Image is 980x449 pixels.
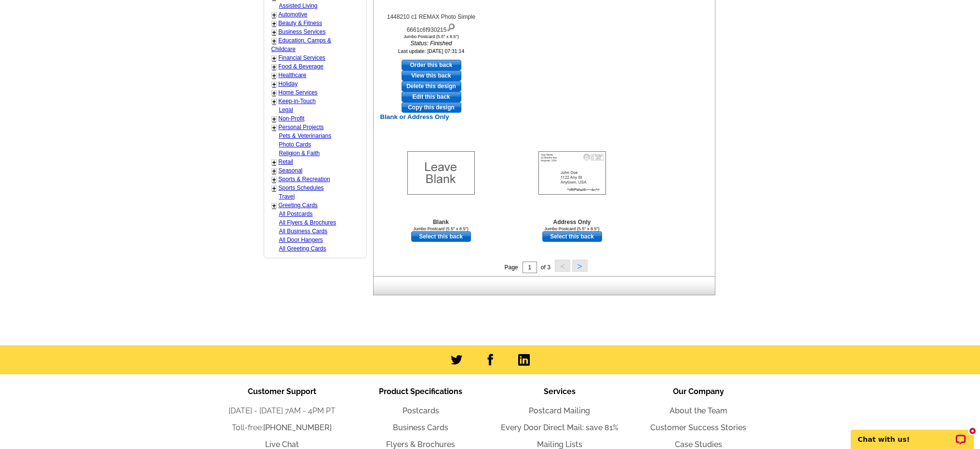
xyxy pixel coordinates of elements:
i: Status: Finished [378,39,484,48]
a: + [272,167,276,175]
a: Education, Camps & Childcare [271,37,331,53]
a: + [272,28,276,36]
a: + [272,98,276,106]
a: Pets & Veterinarians [279,132,332,139]
a: Customer Success Stories [650,423,746,432]
a: Religion & Faith [279,150,320,157]
a: + [272,37,276,45]
a: Retail [279,158,294,165]
span: Our Company [673,387,724,396]
span: Customer Support [248,387,316,396]
a: + [272,185,276,192]
a: Business Services [279,28,326,35]
a: Live Chat [265,440,299,449]
small: Last update: [DATE] 07:31:14 [398,48,465,54]
a: + [272,89,276,97]
a: All Greeting Cards [279,245,326,252]
a: Postcards [403,406,439,415]
a: Greeting Cards [279,202,318,209]
img: view design details [446,21,456,32]
span: Page [504,264,518,271]
a: Business Cards [393,423,448,432]
a: edit this design [402,92,461,102]
a: Home Services [279,89,318,96]
span: Product Specifications [379,387,462,396]
div: Jumbo Postcard (5.5" x 8.5") [378,34,484,39]
a: All Flyers & Brochures [279,219,336,226]
a: Copy this design [402,102,461,113]
a: Healthcare [279,72,307,79]
a: Automotive [279,11,308,18]
li: Toll-free: [213,422,351,434]
a: All Postcards [279,211,313,217]
a: + [272,20,276,27]
a: Holiday [279,80,298,87]
span: of 3 [541,264,550,271]
a: Postcard Mailing [529,406,590,415]
div: 1448210 c1 REMAX Photo Simple 6661c6f930215 [378,13,484,34]
img: Addresses Only [538,151,606,195]
div: Jumbo Postcard (5.5" x 8.5") [519,226,625,231]
h2: Blank or Address Only [376,113,717,121]
a: use this design [402,60,461,70]
a: + [272,63,276,71]
a: Mailing Lists [537,440,582,449]
a: Assisted Living [279,2,318,9]
a: Photo Cards [279,141,311,148]
a: Seasonal [279,167,303,174]
a: Travel [279,193,295,200]
a: + [272,72,276,79]
li: [DATE] - [DATE] 7AM - 4PM PT [213,405,351,417]
a: About the Team [670,406,727,415]
a: Personal Projects [279,124,324,131]
a: [PHONE_NUMBER] [263,423,332,432]
a: + [272,176,276,184]
iframe: LiveChat chat widget [845,419,980,449]
a: Flyers & Brochures [386,440,455,449]
a: + [272,158,276,166]
a: + [272,202,276,210]
a: Every Door Direct Mail: save 81% [501,423,618,432]
a: + [272,115,276,123]
a: Financial Services [279,54,325,61]
div: Jumbo Postcard (5.5" x 8.5") [388,226,494,231]
b: Blank [433,219,449,225]
a: Beauty & Fitness [279,20,322,26]
img: Blank Template [407,151,475,195]
b: Address Only [553,219,591,225]
a: All Business Cards [279,228,328,235]
a: + [272,54,276,62]
button: < [555,260,570,272]
a: Case Studies [675,440,722,449]
a: Sports Schedules [279,185,324,191]
a: All Door Hangers [279,237,323,243]
a: + [272,124,276,132]
a: Delete this design [402,81,461,92]
a: Sports & Recreation [279,176,330,183]
button: > [572,260,588,272]
a: Non-Profit [279,115,305,122]
a: Keep-in-Touch [279,98,316,105]
a: View this back [402,70,461,81]
a: + [272,80,276,88]
a: use this design [542,231,602,242]
a: Food & Beverage [279,63,323,70]
a: use this design [411,231,471,242]
a: + [272,11,276,19]
a: Legal [279,106,293,113]
span: Services [544,387,576,396]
